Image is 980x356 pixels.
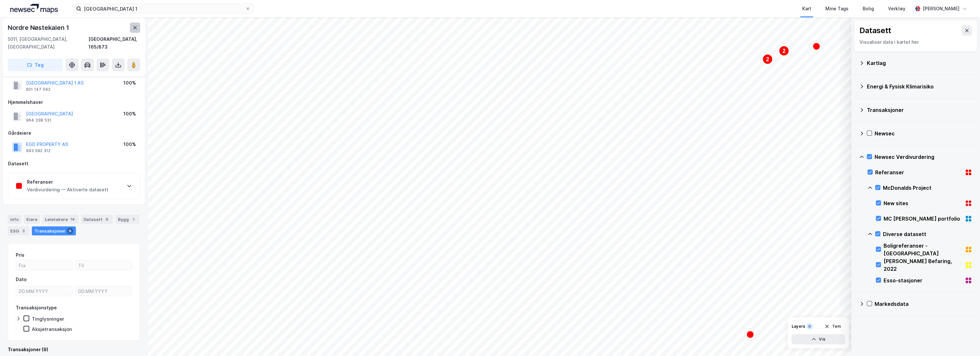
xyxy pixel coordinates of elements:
[8,226,29,235] div: ESG
[123,141,136,148] div: 100%
[813,42,820,50] div: Map marker
[859,25,891,36] div: Datasett
[766,57,769,62] text: 2
[76,260,132,270] input: Til
[81,4,245,14] input: Søk på adresse, matrikkel, gårdeiere, leietakere eller personer
[8,129,140,137] div: Gårdeiere
[792,334,845,344] button: Vis
[20,228,27,234] div: 3
[16,304,57,312] div: Transaksjonstype
[32,326,72,332] div: Aksjetransaksjon
[948,325,980,356] iframe: Chat Widget
[923,5,959,13] div: [PERSON_NAME]
[875,153,972,161] div: Newsec Verdivurdering
[859,38,972,46] div: Visualiser data i kartet her.
[825,5,849,13] div: Mine Tags
[8,35,88,51] div: 5011, [GEOGRAPHIC_DATA], [GEOGRAPHIC_DATA]
[26,148,50,153] div: 993 092 312
[123,110,136,118] div: 100%
[884,257,962,273] div: [PERSON_NAME] Befaring, 2022
[792,324,805,329] div: Layers
[8,59,63,71] button: Tag
[762,54,773,64] div: Map marker
[8,346,140,353] div: Transaksjoner (9)
[130,216,137,223] div: 1
[123,79,136,87] div: 100%
[783,48,786,54] text: 2
[8,160,140,168] div: Datasett
[779,46,789,56] div: Map marker
[875,130,972,137] div: Newsec
[26,118,51,123] div: 964 338 531
[867,83,972,90] div: Energi & Fysisk Klimarisiko
[884,242,962,257] div: Boligreferanser - [GEOGRAPHIC_DATA]
[884,199,962,207] div: New sites
[8,215,21,224] div: Info
[88,35,140,51] div: [GEOGRAPHIC_DATA], 165/873
[27,178,108,186] div: Referanser
[948,325,980,356] div: Kontrollprogram for chat
[8,23,70,33] div: Nordre Nøstekaien 1
[883,184,972,192] div: McDonalds Project
[81,215,113,224] div: Datasett
[16,260,72,270] input: Fra
[27,186,108,194] div: Verdivurdering — Aktiverte datasett
[16,251,24,259] div: Pris
[884,215,962,223] div: MC [PERSON_NAME] portfolio
[42,215,78,224] div: Leietakere
[26,87,50,92] div: 821 147 042
[24,215,40,224] div: Eiere
[867,59,972,67] div: Kartlag
[32,316,64,322] div: Tinglysninger
[104,216,110,223] div: 6
[32,226,76,235] div: Transaksjoner
[806,323,813,330] div: 6
[884,277,962,284] div: Esso-stasjoner
[8,98,140,106] div: Hjemmelshaver
[67,228,73,234] div: 9
[867,106,972,114] div: Transaksjoner
[863,5,874,13] div: Bolig
[115,215,139,224] div: Bygg
[10,4,58,14] img: logo.a4113a55bc3d86da70a041830d287a7e.svg
[888,5,905,13] div: Verktøy
[16,276,27,283] div: Dato
[820,321,845,332] button: Tøm
[883,230,972,238] div: Diverse datasett
[875,169,962,176] div: Referanser
[16,286,72,296] input: DD.MM.YYYY
[69,216,76,223] div: 14
[802,5,811,13] div: Kart
[746,331,754,338] div: Map marker
[76,286,132,296] input: DD.MM.YYYY
[875,300,972,308] div: Markedsdata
